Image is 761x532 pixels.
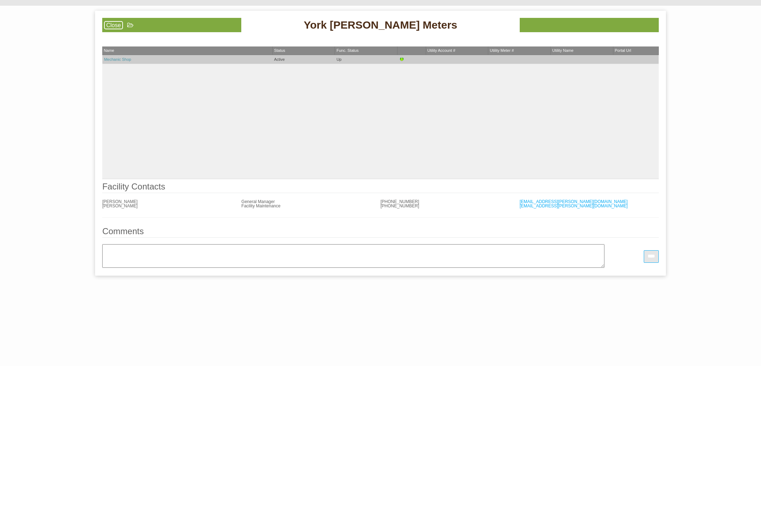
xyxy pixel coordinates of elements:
[104,21,123,29] a: Close
[551,46,613,55] th: Utility Name
[102,46,273,55] th: Name
[428,48,455,53] span: Utility Account #
[104,57,131,61] a: Mechanic Shop
[381,203,419,208] span: [PHONE_NUMBER]
[104,48,114,53] span: Name
[102,199,138,204] span: [PERSON_NAME]
[335,55,397,64] td: Up
[102,182,659,193] legend: Facility Contacts
[552,48,573,53] span: Utility Name
[274,48,285,53] span: Status
[102,203,138,208] span: [PERSON_NAME]
[241,199,275,204] span: General Manager
[102,227,659,238] legend: Comments
[397,46,426,55] th: &nbsp;
[488,46,551,55] th: Utility Meter #
[335,46,397,55] th: Func. Status
[520,199,628,204] a: [EMAIL_ADDRESS][PERSON_NAME][DOMAIN_NAME]
[241,203,280,208] span: Facility Maintenance
[490,48,514,53] span: Utility Meter #
[273,55,335,64] td: Active
[304,18,458,32] span: York [PERSON_NAME] Meters
[399,56,405,62] img: Up
[336,48,359,53] span: Func. Status
[381,199,419,204] span: [PHONE_NUMBER]
[613,46,659,55] th: Portal Url
[520,203,628,208] a: [EMAIL_ADDRESS][PERSON_NAME][DOMAIN_NAME]
[615,48,631,53] span: Portal Url
[426,46,489,55] th: Utility Account #
[273,46,335,55] th: Status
